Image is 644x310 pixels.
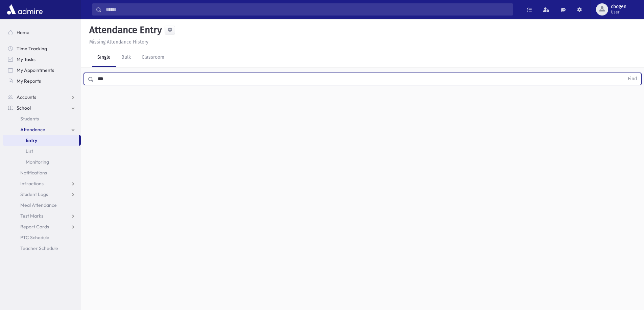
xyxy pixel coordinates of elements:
a: Classroom [136,48,170,67]
a: List [3,146,81,157]
span: Students [20,116,39,122]
span: Accounts [17,94,36,100]
a: My Reports [3,76,81,86]
span: Time Tracking [17,46,47,52]
a: School [3,103,81,113]
a: Monitoring [3,157,81,167]
span: Monitoring [26,159,49,165]
span: Teacher Schedule [20,245,58,251]
a: Single [92,48,116,67]
span: School [17,105,31,111]
a: My Appointments [3,65,81,76]
span: Student Logs [20,191,48,197]
span: User [611,9,626,15]
span: Infractions [20,180,44,187]
span: Meal Attendance [20,202,57,208]
a: Attendance [3,124,81,135]
span: cbogen [611,4,626,9]
span: PTC Schedule [20,234,49,241]
a: Bulk [116,48,136,67]
h5: Attendance Entry [87,24,162,36]
a: Home [3,27,81,38]
span: Attendance [20,126,45,133]
a: My Tasks [3,54,81,65]
a: Student Logs [3,189,81,200]
a: Teacher Schedule [3,243,81,254]
a: Time Tracking [3,43,81,54]
a: Report Cards [3,221,81,232]
a: Accounts [3,92,81,103]
span: Report Cards [20,224,49,230]
a: PTC Schedule [3,232,81,243]
a: Infractions [3,178,81,189]
a: Notifications [3,167,81,178]
a: Test Marks [3,210,81,221]
input: Search [102,3,513,16]
span: My Appointments [17,67,54,73]
span: Notifications [20,170,47,176]
span: My Reports [17,78,41,84]
u: Missing Attendance History [89,39,148,45]
button: Find [624,73,641,85]
span: List [26,148,33,154]
span: Home [17,29,29,35]
a: Meal Attendance [3,200,81,210]
a: Missing Attendance History [87,39,148,45]
a: Entry [3,135,79,146]
a: Students [3,113,81,124]
span: Test Marks [20,213,43,219]
img: AdmirePro [5,3,44,16]
span: Entry [26,137,37,143]
span: My Tasks [17,56,35,62]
